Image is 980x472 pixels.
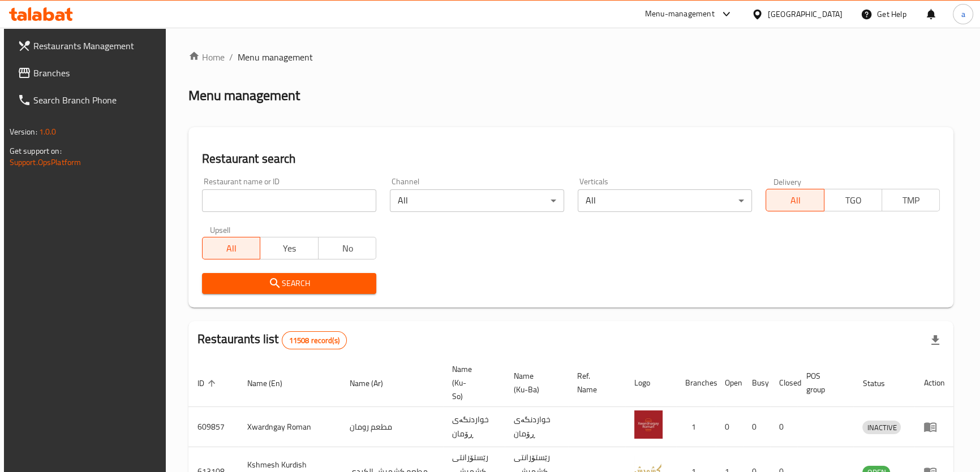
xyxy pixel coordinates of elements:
td: 0 [716,407,743,447]
td: 609857 [188,407,238,447]
td: خواردنگەی ڕۆمان [505,407,568,447]
td: 0 [743,407,770,447]
img: Xwardngay Roman [634,410,663,439]
span: Status [862,376,899,390]
span: Restaurants Management [33,39,158,53]
span: Search [211,276,367,291]
span: Yes [265,240,313,257]
th: Busy [743,359,770,407]
div: Menu-management [645,7,715,21]
input: Search for restaurant name or ID.. [202,189,376,212]
div: Total records count [282,331,347,349]
td: Xwardngay Roman [238,407,341,447]
td: مطعم رومان [341,407,443,447]
div: All [390,189,564,212]
button: Yes [260,237,318,259]
button: All [202,237,260,259]
button: No [318,237,376,259]
span: No [323,240,372,257]
span: Name (Ar) [350,376,398,390]
th: Closed [770,359,797,407]
nav: breadcrumb [188,50,953,64]
button: All [766,189,824,211]
span: ID [197,376,219,390]
span: Search Branch Phone [33,93,158,107]
th: Branches [676,359,716,407]
th: Logo [625,359,676,407]
th: Open [716,359,743,407]
span: 1.0.0 [39,124,57,139]
span: POS group [806,369,840,396]
div: Export file [922,327,949,354]
span: TGO [829,192,878,209]
span: Branches [33,66,158,80]
a: Support.OpsPlatform [10,155,81,170]
label: Delivery [773,177,802,185]
span: INACTIVE [862,421,901,434]
button: Search [202,273,376,294]
td: خواردنگەی ڕۆمان [443,407,505,447]
h2: Restaurants list [197,331,347,349]
h2: Menu management [188,86,300,105]
span: All [771,192,819,209]
span: Version: [10,124,37,139]
a: Restaurants Management [8,32,167,59]
button: TMP [882,189,940,211]
th: Action [914,359,953,407]
a: Home [188,50,225,64]
div: Menu [923,420,944,434]
span: Name (Ku-So) [452,362,491,403]
div: All [578,189,752,212]
span: Get support on: [10,144,62,158]
span: Ref. Name [577,369,612,396]
a: Branches [8,59,167,86]
span: a [961,8,965,20]
a: Search Branch Phone [8,86,167,114]
span: Menu management [238,50,313,64]
span: TMP [887,192,935,209]
span: All [207,240,256,257]
td: 1 [676,407,716,447]
h2: Restaurant search [202,150,940,167]
li: / [229,50,233,64]
td: 0 [770,407,797,447]
button: TGO [824,189,882,211]
div: [GEOGRAPHIC_DATA] [768,8,843,20]
span: Name (En) [247,376,297,390]
label: Upsell [210,226,231,233]
span: 11508 record(s) [282,335,346,346]
span: Name (Ku-Ba) [514,369,555,396]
